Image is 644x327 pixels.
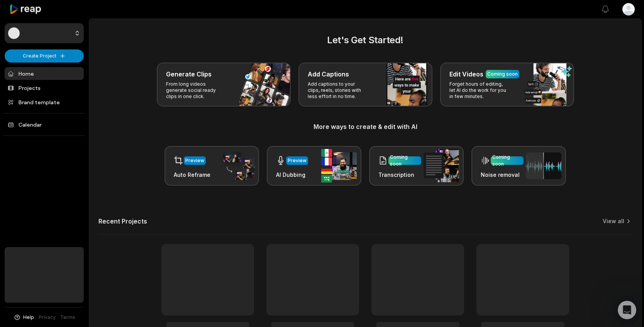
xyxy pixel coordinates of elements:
img: auto_reframe.png [219,151,254,181]
button: Create Project [5,49,84,63]
p: From long videos generate social ready clips in one click. [166,81,226,100]
h3: Add Captions [308,69,349,79]
h3: More ways to create & edit with AI [98,122,632,131]
a: Privacy [39,314,56,321]
a: View all [603,217,624,225]
h2: Let's Get Started! [98,33,632,47]
a: Home [5,67,84,80]
div: Coming soon [492,154,522,168]
div: Preview [185,157,204,164]
h3: Noise removal [481,171,524,179]
div: Coming soon [487,71,518,78]
img: ai_dubbing.png [321,149,357,183]
h3: Edit Videos [449,69,483,79]
iframe: Intercom live chat [618,301,636,319]
a: Projects [5,81,84,94]
a: Terms [60,314,75,321]
img: noise_removal.png [526,152,561,179]
span: Help [23,314,34,321]
button: Help [14,314,34,321]
p: Add captions to your clips, reels, stories with less effort in no time. [308,81,368,100]
img: transcription.png [424,149,459,182]
h3: Transcription [378,171,421,179]
a: Brand template [5,96,84,108]
h3: Auto Reframe [174,171,210,179]
p: Forget hours of editing, let AI do the work for you in few minutes. [449,81,509,100]
a: Calendar [5,118,84,131]
div: Coming soon [390,154,420,168]
div: Preview [288,157,307,164]
h2: Recent Projects [98,217,147,225]
h3: Generate Clips [166,69,212,79]
h3: AI Dubbing [276,171,308,179]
